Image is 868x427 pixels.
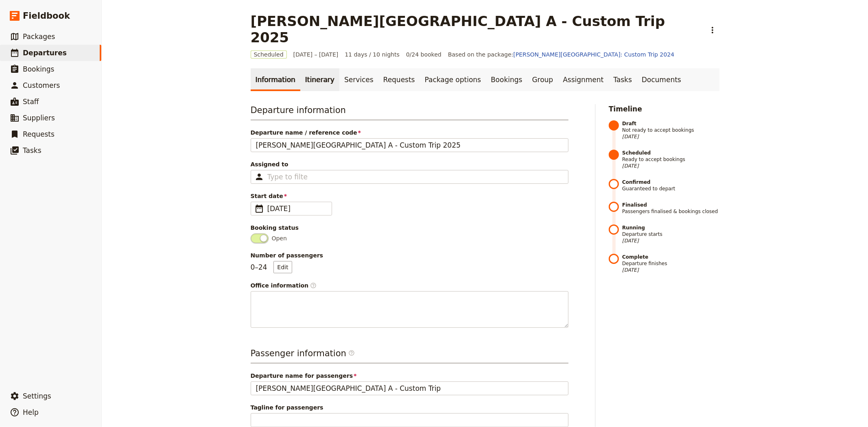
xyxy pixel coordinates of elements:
span: Help [23,408,39,416]
span: Fieldbook [23,10,70,22]
span: Based on the package: [448,50,674,59]
h1: [PERSON_NAME][GEOGRAPHIC_DATA] A - Custom Trip 2025 [251,13,701,46]
input: Departure name / reference code [251,138,568,152]
span: Guaranteed to depart [622,179,719,192]
span: 0/24 booked [406,50,442,59]
span: ​ [254,204,264,213]
a: Information [251,68,300,91]
span: [DATE] [622,163,719,169]
span: Tasks [23,146,42,155]
span: ​ [310,282,317,289]
a: Package options [420,68,486,91]
input: Tagline for passengers [251,413,568,427]
strong: Scheduled [622,150,719,156]
a: Assignment [558,68,608,91]
span: Not ready to accept bookings [622,120,719,140]
span: Office information [251,281,568,290]
a: Bookings [486,68,527,91]
p: 0 – 24 [251,261,292,273]
span: Passengers finalised & bookings closed [622,202,719,215]
span: Suppliers [23,114,55,122]
a: [PERSON_NAME][GEOGRAPHIC_DATA]: Custom Trip 2024 [513,51,674,58]
span: Staff [23,98,39,106]
h2: Timeline [609,104,719,114]
a: Requests [378,68,420,91]
div: Booking status [251,224,568,232]
span: Assigned to [251,160,568,168]
span: Departure finishes [622,254,719,273]
span: 11 days / 10 nights [345,50,400,59]
span: Departure starts [622,224,719,244]
textarea: Office information​ [251,291,568,328]
span: Customers [23,81,60,89]
a: Itinerary [300,68,339,91]
span: ​ [348,350,355,359]
span: [DATE] [622,267,719,273]
span: Departure name for passengers [251,372,568,380]
strong: Finalised [622,202,719,208]
button: Actions [706,23,719,37]
h3: Departure information [251,104,568,120]
span: ​ [348,350,355,356]
span: Ready to accept bookings [622,150,719,169]
button: Number of passengers0–24 [273,261,292,273]
strong: Confirmed [622,179,719,185]
span: Bookings [23,65,54,73]
span: Tagline for passengers [251,403,568,412]
input: Departure name for passengers [251,381,568,395]
h3: Passenger information [251,347,568,364]
span: Number of passengers [251,251,568,259]
span: Departure name / reference code [251,129,568,137]
a: Tasks [608,68,637,91]
span: [DATE] – [DATE] [293,50,339,59]
span: [DATE] [267,204,327,213]
a: Services [339,68,378,91]
span: [DATE] [622,237,719,244]
input: Assigned to [267,172,307,182]
span: Packages [23,33,55,41]
strong: Draft [622,120,719,127]
span: Settings [23,392,51,400]
span: Open [272,234,287,242]
span: [DATE] [622,133,719,140]
span: Start date [251,192,568,200]
a: Group [527,68,558,91]
strong: Complete [622,254,719,260]
span: Departures [23,49,67,57]
a: Documents [637,68,686,91]
span: Requests [23,130,55,138]
span: Scheduled [251,50,287,59]
strong: Running [622,224,719,231]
